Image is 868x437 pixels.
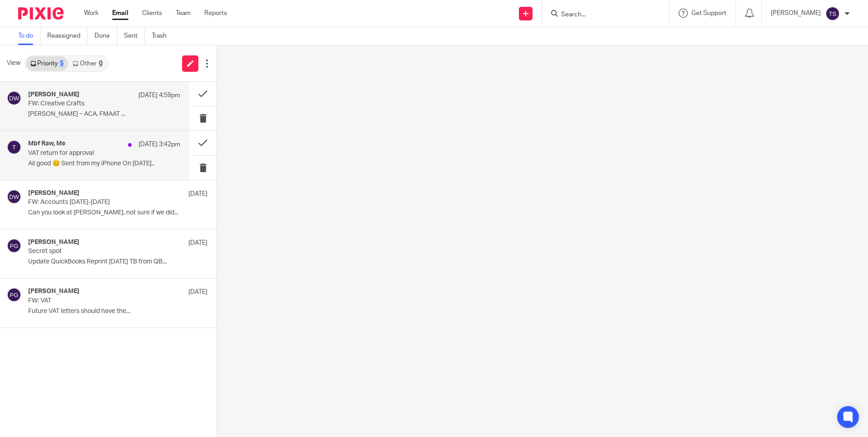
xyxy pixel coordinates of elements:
[28,297,172,305] p: FW: VAT
[18,27,40,45] a: To do
[28,160,180,168] p: All good 😊 Sent from my iPhone On [DATE]..
[28,238,79,246] h4: [PERSON_NAME]
[188,189,207,199] p: [DATE]
[204,9,227,18] a: Reports
[124,27,145,45] a: Sent
[112,9,128,18] a: Email
[142,9,162,18] a: Clients
[188,238,207,248] p: [DATE]
[28,100,150,108] p: FW: Creative Crafts
[94,27,117,45] a: Done
[176,9,191,18] a: Team
[28,140,65,148] h4: Mbf Raw, Me
[7,238,21,253] img: svg%3E
[7,91,21,105] img: svg%3E
[188,288,207,297] p: [DATE]
[28,248,172,255] p: Secret spot
[28,91,79,99] h4: [PERSON_NAME]
[28,258,207,266] p: Update QuickBooks Reprint [DATE] TB from QB...
[28,199,172,206] p: FW: Accounts [DATE]-[DATE]
[68,56,107,71] a: Other0
[28,308,207,315] p: Future VAT letters should have the...
[28,209,207,217] p: Can you look at [PERSON_NAME], not sure if we did...
[138,140,180,149] p: [DATE] 3:42pm
[771,9,821,18] p: [PERSON_NAME]
[7,288,21,302] img: svg%3E
[7,189,21,204] img: svg%3E
[26,56,68,71] a: Priority5
[825,6,840,21] img: svg%3E
[60,60,64,67] div: 5
[99,60,103,67] div: 0
[691,10,726,16] span: Get Support
[28,110,180,118] p: [PERSON_NAME] – ACA, FMAAT ...
[152,27,173,45] a: Trash
[7,59,20,68] span: View
[47,27,88,45] a: Reassigned
[560,11,642,19] input: Search
[28,189,79,197] h4: [PERSON_NAME]
[84,9,99,18] a: Work
[18,7,64,20] img: Pixie
[28,288,79,295] h4: [PERSON_NAME]
[138,91,180,100] p: [DATE] 4:59pm
[28,149,150,157] p: VAT return for approval
[7,140,21,154] img: svg%3E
